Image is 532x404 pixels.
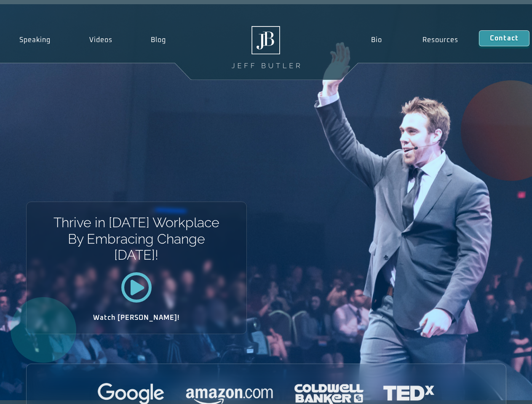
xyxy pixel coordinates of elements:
[350,30,479,50] nav: Menu
[490,35,519,42] span: Contact
[70,30,132,50] a: Videos
[131,30,185,50] a: Blog
[350,30,402,50] a: Bio
[402,30,479,50] a: Resources
[479,30,529,46] a: Contact
[53,215,220,263] h1: Thrive in [DATE] Workplace By Embracing Change [DATE]!
[56,314,217,321] h2: Watch [PERSON_NAME]!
